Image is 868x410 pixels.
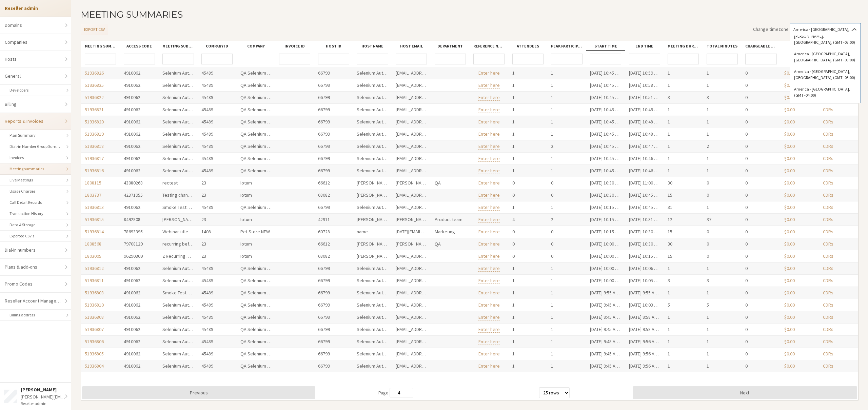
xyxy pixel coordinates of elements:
[318,54,349,64] input: Host ID
[703,201,742,213] div: 1
[586,189,625,201] div: [DATE] 10:30 AM CDT
[353,92,392,103] div: Selenium Automation Staging Testing Account
[198,238,237,250] div: 23
[547,92,586,103] div: 1
[392,201,431,213] div: [EMAIL_ADDRESS][DOMAIN_NAME]
[784,241,795,247] a: $0.00
[625,165,664,177] div: [DATE] 10:46 AM CDT
[353,250,392,262] div: [PERSON_NAME]
[392,116,431,128] div: [EMAIL_ADDRESS][DOMAIN_NAME]
[823,155,833,161] a: CDRs
[784,106,795,113] a: $0.00
[547,67,586,79] div: 1
[625,116,664,128] div: [DATE] 10:48 AM CDT
[509,214,548,226] div: 4
[392,128,431,140] div: [EMAIL_ADDRESS][DOMAIN_NAME]
[314,153,353,164] div: 66799
[664,201,703,213] div: 31
[703,238,742,250] div: 0
[703,153,742,164] div: 1
[664,238,703,250] div: 30
[198,214,237,226] div: 23
[198,140,237,152] div: 45489
[236,262,275,274] div: QA Selenium DO NOT DELETE OR CHANGE
[703,116,742,128] div: 1
[236,67,275,79] div: QA Selenium DO NOT DELETE OR CHANGE
[742,189,781,201] div: 0
[823,241,833,247] a: CDRs
[547,214,586,226] div: 2
[509,128,548,140] div: 1
[790,66,861,83] div: America - [GEOGRAPHIC_DATA], [GEOGRAPHIC_DATA], (GMT -03:00)
[353,201,392,213] div: Selenium Automation Staging Testing Account
[159,128,198,140] div: Selenium Automation Staging Testing Account's Meeting
[435,54,466,64] input: Department
[707,54,738,64] input: Total minutes
[823,143,833,149] a: CDRs
[664,250,703,262] div: 15
[664,140,703,152] div: 1
[784,168,795,174] a: $0.00
[124,54,155,64] input: Access code
[784,216,795,222] a: $0.00
[314,79,353,91] div: 66799
[547,226,586,238] div: 0
[236,92,275,103] div: QA Selenium DO NOT DELETE OR CHANGE
[625,201,664,213] div: [DATE] 10:45 AM CDT
[664,104,703,116] div: 1
[625,128,664,140] div: [DATE] 10:48 AM CDT
[784,155,795,161] a: $0.00
[159,262,198,274] div: Selenium Automation Staging Testing Account's Meeting
[784,180,795,186] a: $0.00
[509,165,548,177] div: 1
[586,116,625,128] div: [DATE] 10:45 AM CDT
[784,131,795,137] a: $0.00
[198,104,237,116] div: 45489
[85,106,104,113] a: 51936821
[509,177,548,189] div: 0
[547,140,586,152] div: 2
[586,79,625,91] div: [DATE] 10:45 AM CDT
[198,177,237,189] div: 23
[547,79,586,91] div: 1
[159,177,198,189] div: rectest
[703,177,742,189] div: 0
[120,189,159,201] div: 42371955
[509,153,548,164] div: 1
[85,229,104,235] a: 51936814
[742,238,781,250] div: 0
[392,226,431,238] div: [DATE][EMAIL_ADDRESS][PERSON_NAME][DOMAIN_NAME]
[120,104,159,116] div: 4910062
[625,214,664,226] div: [DATE] 10:31 AM CDT
[120,177,159,189] div: 43080268
[353,226,392,238] div: name
[85,155,104,161] a: 51936817
[823,168,833,174] a: CDRs
[586,104,625,116] div: [DATE] 10:45 AM CDT
[509,250,548,262] div: 0
[664,153,703,164] div: 1
[392,177,431,189] div: [PERSON_NAME][EMAIL_ADDRESS][DOMAIN_NAME]
[784,119,795,125] a: $0.00
[586,177,625,189] div: [DATE] 10:30 AM CDT
[586,128,625,140] div: [DATE] 10:45 AM CDT
[784,143,795,149] a: $0.00
[625,104,664,116] div: [DATE] 10:49 AM CDT
[314,189,353,201] div: 68082
[198,153,237,164] div: 45489
[547,128,586,140] div: 1
[664,226,703,238] div: 15
[664,116,703,128] div: 1
[236,104,275,116] div: QA Selenium DO NOT DELETE OR CHANGE
[784,82,795,88] a: $0.00
[742,67,781,79] div: 0
[745,54,776,64] input: Chargeable minutes
[357,54,388,64] input: Host name
[159,153,198,164] div: Selenium Automation Staging Testing Account's Meeting
[703,140,742,152] div: 2
[392,104,431,116] div: [EMAIL_ADDRESS][DOMAIN_NAME]
[198,189,237,201] div: 23
[314,226,353,238] div: 60728
[198,262,237,274] div: 45489
[586,201,625,213] div: [DATE] 10:15 AM CDT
